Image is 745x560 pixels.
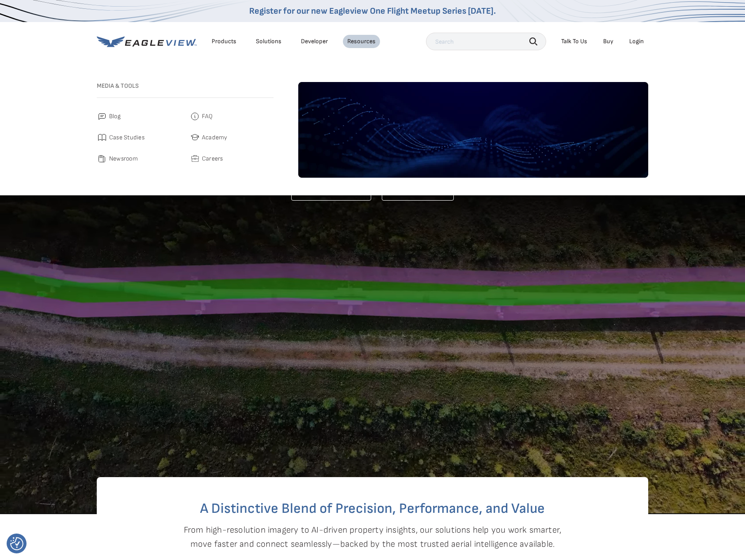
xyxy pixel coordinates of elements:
[190,153,200,164] img: careers.svg
[97,111,107,122] img: blog.svg
[97,82,274,90] h3: Media & Tools
[603,37,613,45] a: Buy
[97,153,107,164] img: newsroom.svg
[256,37,281,45] div: Solutions
[561,37,587,45] div: Talk To Us
[97,111,181,122] a: Blog
[298,82,648,178] img: default-image.webp
[190,132,274,143] a: Academy
[212,37,236,45] div: Products
[202,132,228,143] span: Academy
[301,37,328,45] a: Developer
[109,132,144,143] span: Case Studies
[97,132,181,143] a: Case Studies
[10,537,23,550] button: Consent Preferences
[97,153,181,164] a: Newsroom
[190,153,274,164] a: Careers
[347,37,376,45] div: Resources
[132,502,613,516] h2: A Distinctive Blend of Precision, Performance, and Value
[190,111,200,122] img: faq.svg
[109,111,121,122] span: Blog
[249,6,496,16] a: Register for our new Eagleview One Flight Meetup Series [DATE].
[183,523,562,551] p: From high-resolution imagery to AI-driven property insights, our solutions help you work smarter,...
[202,153,223,164] span: Careers
[190,111,274,122] a: FAQ
[10,537,23,550] img: Revisit consent button
[629,37,644,45] div: Login
[190,132,200,143] img: academy.svg
[109,153,138,164] span: Newsroom
[426,33,546,50] input: Search
[202,111,213,122] span: FAQ
[97,132,107,143] img: case_studies.svg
